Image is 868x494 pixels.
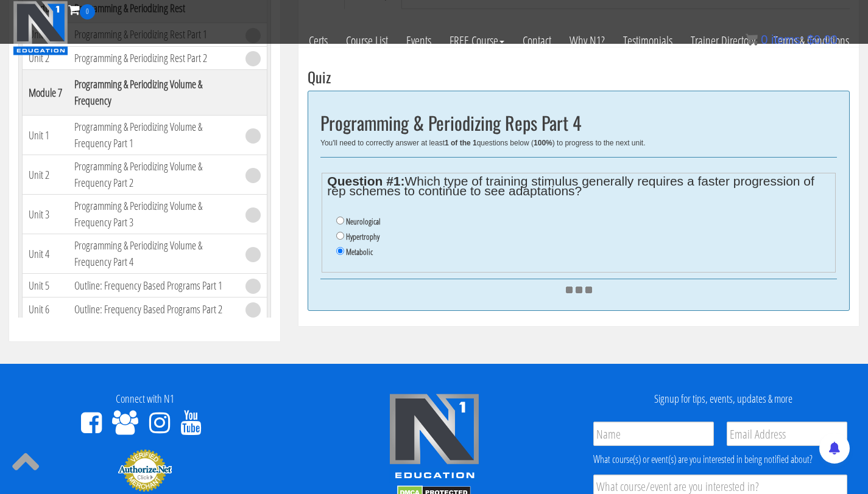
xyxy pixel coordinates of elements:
[327,176,830,196] legend: Which type of training stimulus generally requires a faster progression of rep schemes to continu...
[764,19,858,62] a: Terms & Conditions
[23,195,69,234] td: Unit 3
[807,33,838,46] bdi: 0.00
[761,33,767,46] span: 0
[23,274,69,297] td: Unit 5
[68,116,239,155] td: Programming & Periodizing Volume & Frequency Part 1
[80,4,95,19] span: 0
[513,19,560,62] a: Contact
[746,33,758,46] img: icon11.png
[23,234,69,274] td: Unit 4
[771,33,803,46] span: items:
[68,274,239,297] td: Outline: Frequency Based Programs Part 1
[23,297,69,321] td: Unit 6
[327,174,404,188] strong: Question #1:
[389,393,480,483] img: n1-edu-logo
[68,234,239,274] td: Programming & Periodizing Volume & Frequency Part 4
[308,69,850,85] h3: Quiz
[593,422,714,446] input: Name
[593,452,847,467] div: What course(s) or event(s) are you interested in being notified about?
[320,113,837,133] h2: Programming & Periodizing Reps Part 4
[807,33,814,46] span: $
[682,19,764,62] a: Trainer Directory
[68,70,239,116] th: Programming & Periodizing Volume & Frequency
[68,1,95,18] a: 0
[440,19,513,62] a: FREE Course
[23,70,69,116] th: Module 7
[346,217,381,226] label: Neurological
[9,393,280,405] h4: Connect with N1
[614,19,682,62] a: Testimonials
[346,232,379,242] label: Hypertrophy
[23,116,69,155] td: Unit 1
[337,19,397,62] a: Course List
[23,155,69,195] td: Unit 2
[588,393,859,405] h4: Signup for tips, events, updates & more
[534,139,552,147] b: 100%
[560,19,614,62] a: Why N1?
[118,448,172,492] img: Authorize.Net Merchant - Click to Verify
[13,1,68,55] img: n1-education
[68,195,239,234] td: Programming & Periodizing Volume & Frequency Part 3
[320,139,837,147] div: You'll need to correctly answer at least questions below ( ) to progress to the next unit.
[566,287,592,293] img: ajax_loader.gif
[68,297,239,321] td: Outline: Frequency Based Programs Part 2
[397,19,440,62] a: Events
[68,155,239,195] td: Programming & Periodizing Volume & Frequency Part 2
[746,33,838,46] a: 0 items: $0.00
[346,247,373,257] label: Metabolic
[445,139,477,147] b: 1 of the 1
[300,19,337,62] a: Certs
[727,422,847,446] input: Email Address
